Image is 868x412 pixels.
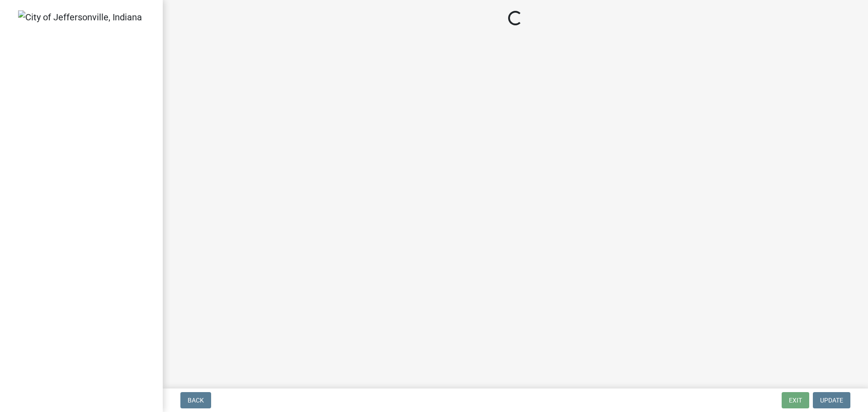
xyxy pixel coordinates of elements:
[782,392,809,408] button: Exit
[188,397,204,404] span: Back
[18,10,142,24] img: City of Jeffersonville, Indiana
[813,392,850,408] button: Update
[820,397,843,404] span: Update
[180,392,211,408] button: Back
